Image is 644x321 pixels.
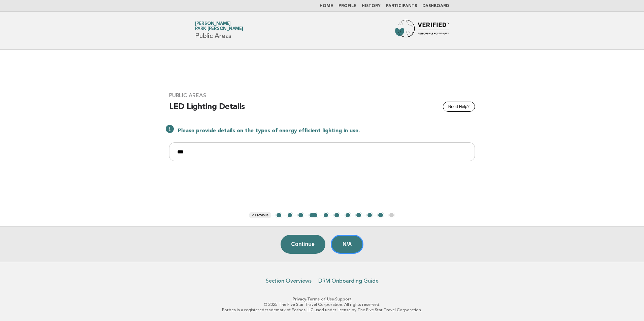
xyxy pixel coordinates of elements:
p: Please provide details on the types of energy efficient lighting in use. [178,128,475,134]
button: Need Help? [443,102,475,112]
a: Section Overviews [266,278,312,284]
a: Support [335,297,352,301]
span: Park [PERSON_NAME] [195,27,243,31]
button: 6 [333,212,340,219]
h2: LED Lighting Details [169,102,475,118]
a: [PERSON_NAME]Park [PERSON_NAME] [195,22,243,31]
p: © 2025 The Five Star Travel Corporation. All rights reserved. [116,302,528,307]
a: Privacy [293,297,306,301]
a: Dashboard [422,4,449,8]
h1: Public Areas [195,22,243,39]
button: 7 [345,212,351,219]
button: 2 [287,212,293,219]
button: 4 [309,212,318,219]
button: < Previous [249,212,271,219]
button: 8 [355,212,362,219]
button: Continue [281,235,325,254]
a: Participants [386,4,417,8]
a: DRM Onboarding Guide [318,278,379,284]
p: · · [116,296,528,302]
a: Terms of Use [307,297,334,301]
p: Forbes is a registered trademark of Forbes LLC used under license by The Five Star Travel Corpora... [116,307,528,313]
a: Home [320,4,333,8]
img: Forbes Travel Guide [395,20,449,41]
a: Profile [339,4,356,8]
button: 5 [323,212,329,219]
h3: Public Areas [169,92,475,99]
button: 1 [276,212,282,219]
button: 10 [377,212,384,219]
button: 9 [366,212,373,219]
button: 3 [297,212,304,219]
a: History [362,4,381,8]
button: N/A [331,235,364,254]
